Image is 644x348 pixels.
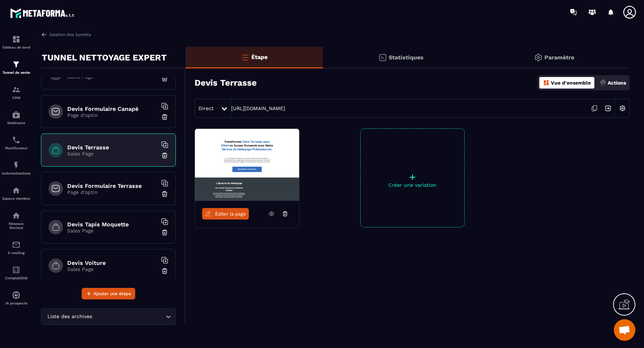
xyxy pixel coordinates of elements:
img: automations [12,110,20,119]
img: logo [10,6,75,19]
img: automations [12,291,20,299]
img: scheduler [12,136,20,144]
p: Actions [608,80,626,86]
p: Vue d'ensemble [551,80,591,86]
a: automationsautomationsAutomatisations [2,155,31,181]
input: Search for option [93,313,164,321]
a: formationformationCRM [2,80,31,105]
img: email [12,240,20,249]
img: trash [161,113,168,121]
img: image [195,129,299,201]
h6: Devis Voiture [67,259,157,266]
img: trash [161,190,168,198]
img: formation [12,35,20,44]
p: Réseaux Sociaux [2,222,31,230]
h6: Devis Terrasse [67,144,157,151]
a: automationsautomationsWebinaire [2,105,31,130]
a: accountantaccountantComptabilité [2,260,31,285]
p: Sales Page [67,228,157,234]
img: arrow [41,31,47,38]
a: Gestion des tunnels [41,31,91,38]
img: trash [161,152,168,159]
p: Tableau de bord [2,45,31,49]
p: Comptabilité [2,276,31,280]
img: social-network [12,211,20,220]
a: formationformationTunnel de vente [2,55,31,80]
img: trash [161,267,168,275]
span: Éditer la page [215,211,246,217]
p: Paramètre [544,54,574,61]
p: + [361,172,464,182]
p: CRM [2,96,31,100]
a: formationformationTableau de bord [2,30,31,55]
a: schedulerschedulerPlanificateur [2,130,31,155]
img: formation [12,85,20,94]
h6: Devis Formulaire Terrasse [67,182,157,189]
a: automationsautomationsEspace membre [2,181,31,206]
div: Search for option [41,308,176,325]
p: Automatisations [2,171,31,175]
img: automations [12,161,20,170]
p: Planificateur [2,146,31,150]
img: accountant [12,266,20,274]
span: Direct [198,105,214,111]
h6: Devis Formulaire Canapé [67,105,157,112]
span: Liste des archives [46,313,93,321]
p: E-mailing [2,251,31,255]
p: Étape [251,54,268,60]
img: formation [12,60,20,69]
p: Sales Page [67,266,157,272]
img: setting-w.858f3a88.svg [616,101,629,115]
p: Sales Page [67,151,157,157]
img: trash [161,75,168,82]
img: arrow-next.bcc2205e.svg [601,101,615,115]
a: Ouvrir le chat [614,319,635,341]
p: Statistiques [389,54,424,61]
img: stats.20deebd0.svg [378,53,387,62]
h6: Devis Tapis Moquette [67,221,157,228]
a: emailemailE-mailing [2,235,31,260]
img: setting-gr.5f69749f.svg [534,53,543,62]
span: Ajouter une étape [93,290,131,297]
a: [URL][DOMAIN_NAME] [231,105,285,111]
img: dashboard-orange.40269519.svg [543,80,549,86]
img: bars-o.4a397970.svg [241,53,250,62]
p: Page d'optin [67,112,157,118]
p: Tunnel de vente [2,71,31,74]
img: automations [12,186,20,195]
a: Éditer la page [202,208,249,220]
h3: Devis Terrasse [195,78,257,88]
p: IA prospects [2,301,31,305]
p: Page d'optin [67,189,157,195]
p: Webinaire [2,121,31,125]
p: Sales Page [67,74,157,80]
a: social-networksocial-networkRéseaux Sociaux [2,206,31,235]
p: Créer une variation [361,182,464,188]
img: actions.d6e523a2.png [600,80,606,86]
p: Espace membre [2,196,31,200]
p: TUNNEL NETTOYAGE EXPERT [42,50,167,65]
button: Ajouter une étape [82,288,135,299]
img: trash [161,229,168,236]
